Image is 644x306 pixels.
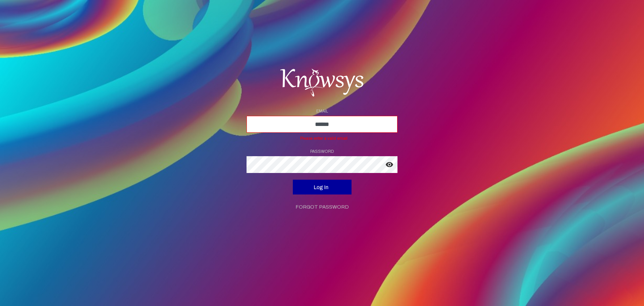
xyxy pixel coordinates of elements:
[296,204,349,210] a: Forgot Password
[247,107,397,115] p: EMAIL
[247,133,397,142] span: Please enter a valid email
[385,161,393,169] span: visibility
[293,180,352,194] button: Log In
[247,147,397,156] p: PASSWORD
